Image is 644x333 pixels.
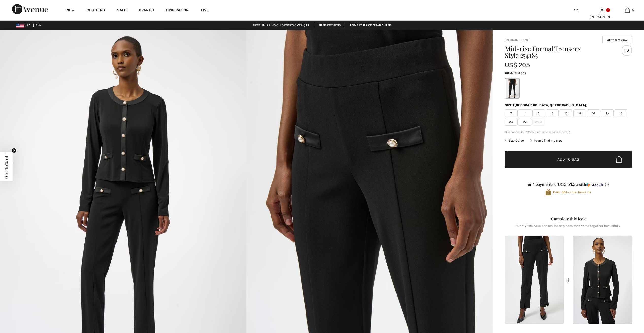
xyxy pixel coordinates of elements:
span: 20 [505,118,518,126]
div: Size ([GEOGRAPHIC_DATA]/[GEOGRAPHIC_DATA]): [505,103,590,107]
a: Live [201,8,209,13]
span: EN [36,24,42,27]
a: Sale [117,8,126,13]
div: + [566,274,571,286]
a: Lowest Price Guarantee [346,24,395,27]
img: My Info [600,7,604,13]
button: Write a review [602,36,632,43]
span: 4 [519,109,531,117]
img: My Bag [625,7,630,13]
div: Black [506,79,519,98]
div: Our stylists have chosen these pieces that come together beautifully. [505,224,632,232]
img: US Dollar [16,24,24,28]
a: [PERSON_NAME] [505,38,530,42]
button: Add to Bag [505,151,632,168]
span: Avenue Rewards [553,190,591,194]
img: Bag.svg [616,156,622,163]
img: search the website [574,7,579,13]
div: I can't find my size [530,138,562,143]
img: Avenue Rewards [546,189,551,196]
span: 8 [546,109,559,117]
a: 5 [615,7,640,13]
span: Black [518,71,526,75]
span: 10 [560,109,572,117]
img: 1ère Avenue [12,4,48,14]
img: Formal Round Neck Top Style 254015 [573,236,632,324]
span: US$ 51.25 [558,182,578,187]
div: Complete this look [505,216,632,222]
a: Sign In [600,8,604,12]
a: Free shipping on orders over $99 [249,24,313,27]
span: 22 [519,118,531,126]
span: Add to Bag [557,157,579,162]
span: 16 [601,109,614,117]
strong: Earn 30 [553,190,566,194]
span: USD [16,24,32,27]
span: Inspiration [166,8,189,13]
img: Sezzle [586,182,604,187]
div: [PERSON_NAME] [589,14,614,20]
span: 6 [532,109,545,117]
span: Get 15% off [4,154,9,179]
span: 24 [532,118,545,126]
div: Our model is 5'9"/175 cm and wears a size 6. [505,130,632,134]
span: 14 [587,109,600,117]
button: Close teaser [12,148,17,153]
div: or 4 payments of with [505,182,632,187]
a: New [67,8,74,13]
span: 18 [615,109,627,117]
img: ring-m.svg [540,121,542,123]
span: US$ 205 [505,62,530,69]
a: Free Returns [314,24,345,27]
span: Size Guide [505,138,524,143]
img: Mid-Rise Formal Trousers Style 254185 [505,236,564,324]
a: Clothing [87,8,105,13]
span: Color: [505,71,517,75]
span: 2 [505,109,518,117]
a: Brands [139,8,154,13]
h1: Mid-rise Formal Trousers Style 254185 [505,45,611,59]
span: 12 [573,109,586,117]
div: or 4 payments ofUS$ 51.25withSezzle Click to learn more about Sezzle [505,182,632,189]
span: 5 [632,8,634,12]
